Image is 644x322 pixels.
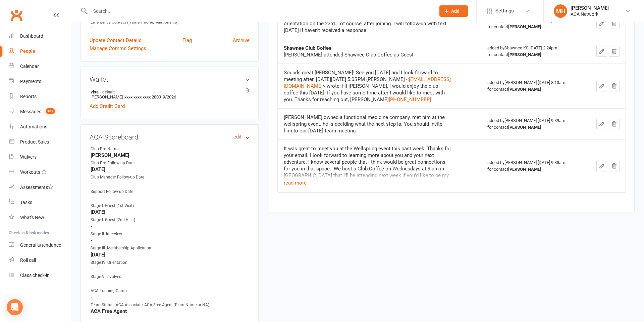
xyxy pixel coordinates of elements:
a: Reports [9,89,71,104]
a: Waivers [9,150,71,165]
div: Class check-in [20,273,50,278]
a: What's New [9,210,71,225]
span: 9/2026 [163,94,176,99]
div: [PERSON_NAME] attended Shawnee Club Coffee as Guest [284,51,451,58]
div: sent him text for tele meeting for enrollment. he will beable to join orientation on the 23rd....... [284,13,451,34]
a: Update Contact Details [90,36,142,44]
strong: [DATE] [91,166,250,172]
div: Waivers [20,154,37,160]
div: Reports [20,94,37,99]
div: Support Follow-up Date [91,189,146,195]
div: Stage II. Interview [91,231,146,237]
div: Stage V. Involved [91,274,146,280]
div: Club Pro Name [91,146,146,152]
span: 107 [46,108,55,114]
a: People [9,44,71,59]
strong: [DATE] [91,209,250,215]
span: Add [451,8,460,14]
div: Club Pro Follow-up Date [91,160,146,166]
input: Search... [88,6,431,16]
strong: - [91,181,250,187]
div: Sounds great [PERSON_NAME]! See you [DATE] and I look forward to meeting after. [DATE][DATE] 5:05... [284,69,451,103]
strong: [PERSON_NAME] [508,24,541,29]
strong: [PERSON_NAME] [508,167,541,172]
a: Payments [9,74,71,89]
div: Dashboard [20,33,43,39]
strong: - [91,195,250,201]
h3: ACA Scoreboard [90,133,250,141]
div: for contact [487,51,580,58]
a: Messages 107 [9,104,71,119]
strong: [PERSON_NAME] [508,87,541,92]
a: Archive [233,36,250,44]
div: ACA Training Camp [91,288,146,294]
strong: [PERSON_NAME] [508,52,541,57]
strong: - [91,25,250,31]
a: General attendance kiosk mode [9,238,71,253]
strong: ACA Free Agent [91,308,250,314]
a: Tasks [9,195,71,210]
div: Stage III. Membership Application [91,245,151,251]
div: added by [PERSON_NAME] [DATE] 8:13am [487,79,580,93]
strong: - [91,294,250,300]
a: Flag [182,36,192,44]
strong: [PERSON_NAME] [91,152,250,158]
a: edit [233,134,241,140]
strong: visa [91,89,246,94]
a: Clubworx [8,7,25,24]
div: Team Status (ACA Associate, ACA Free Agent, Team Name or NA) [91,302,209,308]
div: Messages [20,109,41,114]
div: Automations [20,124,47,129]
div: [PERSON_NAME] owned a functional medicine company. met him at the wellspring event. he is decidin... [284,114,451,134]
div: It was great to meet you at the Wellspring event this past week! Thanks for your email. I look fo... [284,145,451,212]
strong: - [91,266,250,272]
strong: - [91,280,250,286]
span: xxxx xxxx xxxx 2803 [124,94,161,99]
div: Product Sales [20,139,49,145]
a: Assessments [9,180,71,195]
div: for contact [487,124,580,131]
strong: [DATE] [91,252,250,258]
div: for contact [487,24,580,30]
a: Calendar [9,59,71,74]
a: Workouts [9,165,71,180]
div: Tasks [20,200,32,205]
div: Payments [20,79,41,84]
strong: Shawnee Club Coffee [284,45,331,51]
div: added by Shawnee KS [DATE] 4:35pm [487,17,580,30]
div: for contact [487,86,580,93]
span: Settings [495,3,514,18]
div: Club Manager Follow-up Date [91,174,146,180]
div: Stage I. Guest (2nd Visit) [91,217,146,223]
div: added by [PERSON_NAME] [DATE] 9:38am [487,159,580,173]
span: default [100,89,117,94]
a: Manage Comms Settings [90,44,146,52]
a: Roll call [9,253,71,268]
a: Automations [9,119,71,134]
div: People [20,48,35,54]
a: Product Sales [9,134,71,150]
div: Stage I. Guest (1st Visit) [91,203,146,209]
div: MH [554,4,567,18]
div: Open Intercom Messenger [7,299,23,315]
strong: [PERSON_NAME] [508,125,541,130]
div: added by Shawnee KS [DATE] 2:24pm [487,45,580,58]
div: Calendar [20,64,39,69]
div: What's New [20,215,44,220]
a: [EMAIL_ADDRESS][DOMAIN_NAME] [284,76,451,89]
div: Emergency Contact (Name, Phone, Relationship) [91,19,250,26]
div: added by [PERSON_NAME] [DATE] 9:39am [487,117,580,131]
div: Workouts [20,169,40,175]
div: General attendance [20,242,61,248]
a: Add Credit Card [90,102,125,110]
strong: - [91,237,250,243]
div: for contact [487,166,580,173]
div: [PERSON_NAME] [571,5,609,11]
div: Assessments [20,185,53,190]
a: Class kiosk mode [9,268,71,283]
a: Dashboard [9,29,71,44]
strong: - [91,223,250,229]
li: [PERSON_NAME] [90,88,250,100]
button: Add [439,5,468,17]
h3: Wallet [90,76,250,83]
